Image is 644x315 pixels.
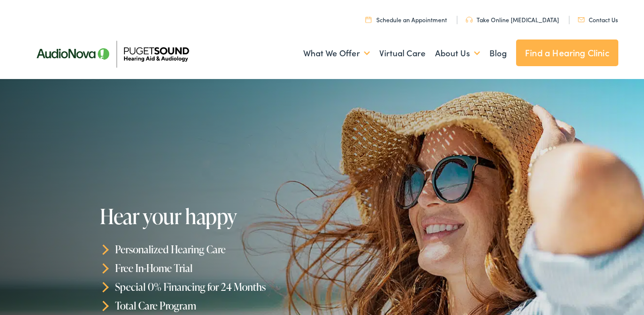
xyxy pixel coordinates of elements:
a: About Us [435,35,480,72]
li: Special 0% Financing for 24 Months [100,277,325,296]
a: Contact Us [578,15,618,24]
a: Blog [489,35,507,72]
img: utility icon [578,17,585,22]
a: What We Offer [303,35,370,72]
a: Virtual Care [379,35,426,72]
li: Personalized Hearing Care [100,240,325,259]
img: utility icon [466,17,473,23]
img: utility icon [365,16,371,23]
a: Find a Hearing Clinic [516,39,618,66]
li: Total Care Program [100,296,325,315]
a: Take Online [MEDICAL_DATA] [466,15,559,24]
a: Schedule an Appointment [365,15,447,24]
li: Free In-Home Trial [100,259,325,277]
h1: Hear your happy [100,205,325,228]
